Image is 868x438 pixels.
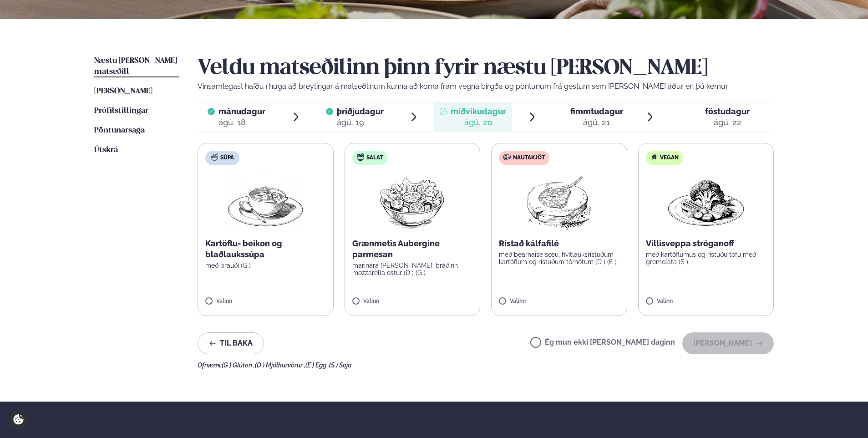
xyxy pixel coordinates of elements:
[660,154,679,162] span: Vegan
[198,56,774,81] h2: Veldu matseðilinn þinn fyrir næstu [PERSON_NAME]
[305,362,329,369] span: (E ) Egg ,
[94,145,118,156] a: Útskrá
[218,117,265,128] div: ágú. 18
[451,117,506,128] div: ágú. 20
[94,127,145,134] span: Pöntunarsaga
[211,153,218,161] img: soup.svg
[650,153,658,161] img: Vegan.svg
[198,81,774,92] p: Vinsamlegast hafðu í huga að breytingar á matseðlinum kunna að koma fram vegna birgða og pöntunum...
[220,154,234,162] span: Súpa
[682,332,774,354] button: [PERSON_NAME]
[9,410,28,429] a: Cookie settings
[94,87,152,95] span: [PERSON_NAME]
[646,238,766,249] p: Villisveppa stróganoff
[225,173,305,231] img: Soup.png
[705,117,750,128] div: ágú. 22
[705,107,750,116] span: föstudagur
[94,106,148,117] a: Prófílstillingar
[255,362,305,369] span: (D ) Mjólkurvörur ,
[94,107,148,115] span: Prófílstillingar
[357,153,364,161] img: salad.svg
[94,56,179,77] a: Næstu [PERSON_NAME] matseðill
[519,173,599,231] img: Lamb-Meat.png
[337,107,384,116] span: þriðjudagur
[352,262,473,276] p: marinara [PERSON_NAME], bráðinn mozzarella ostur (D ) (G )
[329,362,352,369] span: (S ) Soja
[94,125,145,136] a: Pöntunarsaga
[352,238,473,260] p: Grænmetis Aubergine parmesan
[499,238,619,249] p: Ristað kálfafilé
[198,362,774,369] div: Ofnæmi:
[198,332,264,354] button: Til baka
[646,251,766,265] p: með kartöflumús og ristuðu tofu með gremolata (S )
[94,57,177,76] span: Næstu [PERSON_NAME] matseðill
[666,173,746,231] img: Vegan.png
[503,153,511,161] img: beef.svg
[337,117,384,128] div: ágú. 19
[513,154,545,162] span: Nautakjöt
[94,86,152,97] a: [PERSON_NAME]
[222,362,255,369] span: (G ) Glúten ,
[570,107,623,116] span: fimmtudagur
[205,238,326,260] p: Kartöflu- beikon og blaðlaukssúpa
[94,146,118,154] span: Útskrá
[205,262,326,269] p: með brauði (G )
[372,173,452,231] img: Salad.png
[499,251,619,265] p: með bearnaise sósu, hvítlauksristuðum kartöflum og ristuðum tómötum (D ) (E )
[451,107,506,116] span: miðvikudagur
[366,154,383,162] span: Salat
[218,107,265,116] span: mánudagur
[570,117,623,128] div: ágú. 21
